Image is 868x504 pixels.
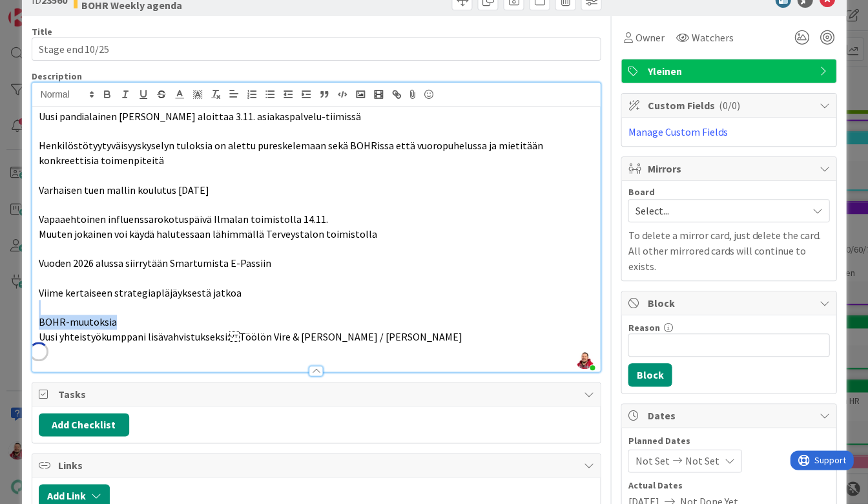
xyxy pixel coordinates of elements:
[628,434,829,448] span: Planned Dates
[25,2,56,17] span: Support
[628,322,659,333] label: Reason
[39,227,377,240] span: Muuten jokainen voi käydä halutessaan lähimmällä Terveystalon toimistolla
[628,479,829,492] span: Actual Dates
[647,98,812,113] span: Custom Fields
[628,187,654,196] span: Board
[32,37,601,61] input: type card name here...
[58,457,577,473] span: Links
[32,26,52,37] label: Title
[691,30,733,45] span: Watchers
[39,257,271,269] span: Vuoden 2026 alussa siirrytään Smartumista E-Passiin
[718,99,739,112] span: ( 0/0 )
[635,202,800,220] span: Select...
[647,408,812,423] span: Dates
[32,70,82,82] span: Description
[628,363,672,386] button: Block
[39,330,462,343] span: Uusi yhteistyökumppani lisävahvistukseksi: Töölön Vire & [PERSON_NAME] / [PERSON_NAME]
[39,315,117,328] span: BOHR-muutoksia
[635,453,669,468] span: Not Set
[685,453,719,468] span: Not Set
[647,161,812,176] span: Mirrors
[628,125,727,138] a: Manage Custom Fields
[647,295,812,311] span: Block
[39,413,129,436] button: Add Checklist
[647,63,812,79] span: Yleinen
[39,213,328,226] span: Vapaaehtoinen influenssarokotuspäivä Ilmalan toimistolla 14.11.
[39,184,209,196] span: Varhaisen tuen mallin koulutus [DATE]
[635,30,664,45] span: Owner
[575,351,594,369] img: rJRasW2U2EjWY5qbspUOAKri0edkzqAk.jpeg
[39,286,242,299] span: Viime kertaiseen strategiapläjäyksestä jatkoa
[628,227,829,274] p: To delete a mirror card, just delete the card. All other mirrored cards will continue to exists.
[58,386,577,402] span: Tasks
[39,110,361,123] span: Uusi pandialainen [PERSON_NAME] aloittaa 3.11. asiakaspalvelu-tiimissä
[39,139,545,167] span: Henkilöstötyytyväisyyskyselyn tuloksia on alettu pureskelemaan sekä BOHRissa että vuoropuhelussa ...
